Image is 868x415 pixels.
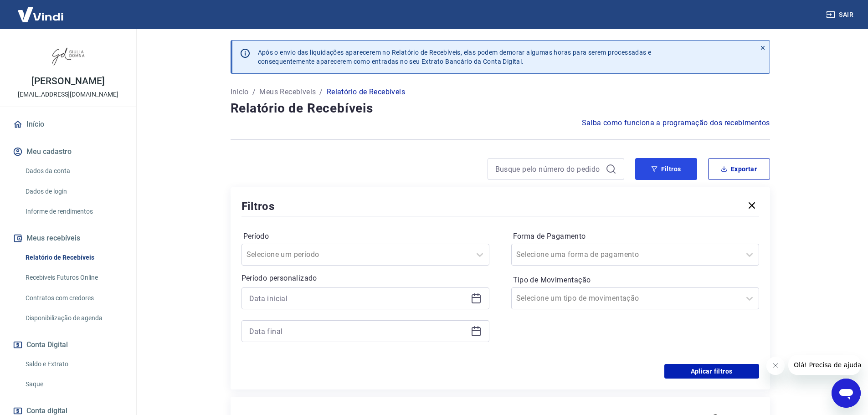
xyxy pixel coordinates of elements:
a: Meus Recebíveis [259,87,316,97]
a: Início [231,87,249,97]
p: [PERSON_NAME] [31,77,104,86]
p: Período personalizado [241,273,489,284]
a: Informe de rendimentos [22,202,125,221]
a: Disponibilização de agenda [22,309,125,328]
input: Data inicial [249,292,467,305]
button: Conta Digital [11,335,125,355]
a: Saldo e Extrato [22,355,125,374]
h5: Filtros [241,199,275,214]
iframe: Fechar mensagem [766,357,785,375]
a: Dados de login [22,182,125,201]
p: / [319,87,323,97]
input: Data final [249,324,467,338]
p: Relatório de Recebíveis [327,87,405,97]
a: Saiba como funciona a programação dos recebimentos [582,118,770,128]
p: [EMAIL_ADDRESS][DOMAIN_NAME] [18,90,118,99]
label: Período [243,231,488,242]
a: Dados da conta [22,162,125,180]
input: Busque pelo número do pedido [495,162,602,176]
iframe: Mensagem da empresa [788,355,861,375]
img: Vindi [11,0,70,28]
a: Recebíveis Futuros Online [22,268,125,287]
button: Meus recebíveis [11,228,125,248]
img: 11efcaa0-b592-4158-bf44-3e3a1f4dab66.jpeg [50,36,87,73]
span: Olá! Precisa de ajuda? [5,6,77,14]
h4: Relatório de Recebíveis [231,99,770,118]
a: Saque [22,375,125,394]
p: / [252,87,256,97]
button: Sair [824,6,857,23]
label: Tipo de Movimentação [513,275,757,286]
iframe: Botão para abrir a janela de mensagens [832,379,861,408]
a: Contratos com credores [22,289,125,307]
a: Início [11,114,125,134]
button: Exportar [708,158,770,180]
label: Forma de Pagamento [513,231,757,242]
button: Meu cadastro [11,142,125,162]
button: Filtros [635,158,697,180]
p: Após o envio das liquidações aparecerem no Relatório de Recebíveis, elas podem demorar algumas ho... [258,48,652,66]
a: Relatório de Recebíveis [22,248,125,267]
button: Aplicar filtros [664,364,759,379]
